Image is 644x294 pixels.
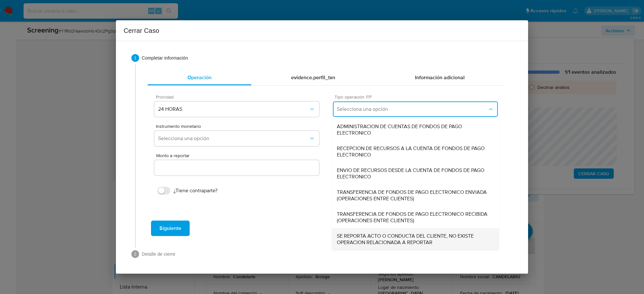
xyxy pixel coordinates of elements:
[174,187,217,194] span: ¿Tiene contraparte?
[337,233,494,246] span: SE REPORTA ACTO O CONDUCTA DEL CLIENTE, NO EXISTE OPERACION RELACIONADA A REPORTAR
[332,119,499,250] ul: Tipo operación ITF
[134,252,137,256] text: 2
[335,95,499,99] span: Tipo operación ITF
[154,101,319,117] button: 24 HORAS
[157,187,170,194] input: ¿Tiene contraparte?
[142,55,513,61] span: Completar información
[333,101,498,117] button: Selecciona una opción
[158,135,309,142] span: Selecciona una opción
[337,106,488,112] span: Selecciona una opción
[159,221,181,235] span: Siguiente
[337,123,494,136] span: ADMINISTRACION DE CUENTAS DE FONDOS DE PAGO ELECTRONICO
[337,189,494,202] span: TRANSFERENCIA DE FONDOS DE PAGO ELECTRONICO ENVIADA (OPERACIONES ENTRE CLIENTES)
[154,131,319,146] button: Selecciona una opción
[147,70,505,85] div: complementary-information
[156,153,321,158] span: Monto a reportar
[337,211,494,224] span: TRANSFERENCIA DE FONDOS DE PAGO ELECTRONICO RECIBIDA (OPERACIONES ENTRE CLIENTES)
[142,251,513,257] span: Detalle de cierre
[156,95,321,99] span: Prioridad
[124,25,520,36] h2: Cerrar Caso
[156,124,321,128] span: Instrumento monetario
[337,145,494,158] span: RECEPCION DE RECURSOS A LA CUENTA DE FONDOS DE PAGO ELECTRONICO
[415,74,465,81] span: Información adicional
[151,221,190,236] button: Siguiente
[337,167,494,180] span: ENVIO DE RECURSOS DESDE LA CUENTA DE FONDOS DE PAGO ELECTRONICO
[291,74,335,81] span: evidence.perfil_txn
[187,74,212,81] span: Operación
[158,106,309,112] span: 24 HORAS
[134,56,137,60] text: 1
